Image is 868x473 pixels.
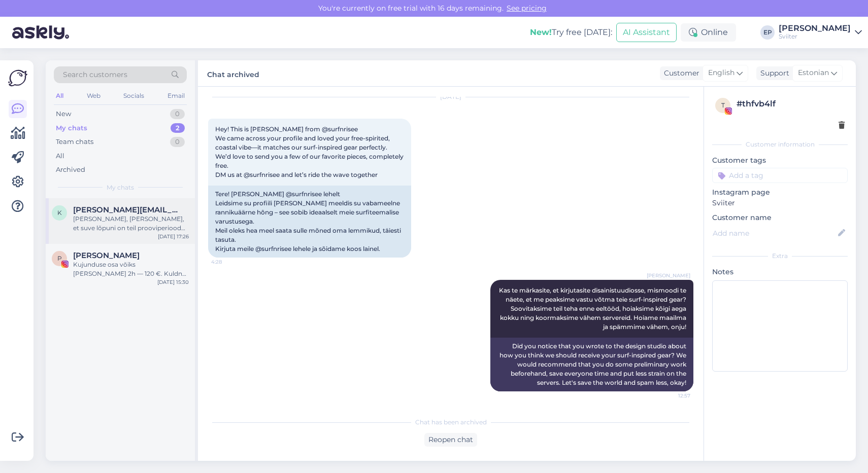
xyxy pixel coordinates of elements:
span: English [708,67,735,79]
div: [DATE] 17:26 [158,233,189,240]
span: Chat has been archived [415,418,487,427]
div: Kujunduse osa võiks [PERSON_NAME] 2h — 120 €. Kuldne print nt A3 võiks jääda paarikümne euro [PER... [73,260,189,278]
div: All [54,89,65,102]
span: Polina O. [73,251,140,260]
p: Notes [712,267,848,277]
label: Chat archived [207,66,259,80]
div: Team chats [56,137,93,147]
div: Sviiter [779,32,851,41]
div: [DATE] [208,92,693,101]
span: My chats [107,183,134,192]
div: Extra [712,251,848,261]
div: Customer information [712,140,848,149]
div: [PERSON_NAME], [PERSON_NAME], et suve lõpuni on teil prooviperiood tasuta :) [73,214,189,233]
div: Try free [DATE]: [530,26,612,39]
input: Add name [713,228,836,239]
span: P [57,254,62,262]
span: 4:28 [211,258,249,266]
span: Estonian [798,67,829,79]
span: t [721,101,725,109]
div: Web [85,89,103,102]
span: 12:57 [652,392,690,399]
div: EP [760,25,775,40]
div: Socials [121,89,146,102]
div: All [56,151,64,161]
div: Archived [56,165,85,175]
span: katre@askly.me [73,205,179,214]
div: 2 [171,123,185,133]
span: Kas te märkasite, et kirjutasite disainistuudiosse, mismoodi te näete, et me peaksime vastu võtma... [499,286,688,331]
p: Customer name [712,212,848,223]
div: Customer [660,68,699,79]
div: Support [756,68,789,79]
b: New! [530,27,552,37]
span: Hey! This is [PERSON_NAME] from @surfnrisee We came across your profile and loved your free-spiri... [215,125,405,178]
div: # thfvb4lf [737,98,845,110]
div: 0 [170,137,185,147]
div: Did you notice that you wrote to the design studio about how you think we should receive your sur... [490,338,693,391]
p: Customer tags [712,155,848,166]
span: Search customers [63,69,127,80]
div: Email [165,89,187,102]
div: Reopen chat [424,433,477,447]
div: New [56,109,71,119]
div: [PERSON_NAME] [779,24,851,32]
img: Askly Logo [8,68,27,88]
a: See pricing [504,4,550,13]
a: [PERSON_NAME]Sviiter [779,24,862,41]
div: 0 [170,109,185,119]
div: [DATE] 15:30 [157,278,189,286]
div: Online [681,23,736,42]
p: Sviiter [712,198,848,208]
p: Instagram page [712,187,848,198]
span: [PERSON_NAME] [647,272,690,279]
span: k [57,209,62,216]
div: My chats [56,123,87,133]
input: Add a tag [712,168,848,183]
button: AI Assistant [616,23,677,42]
div: Tere! [PERSON_NAME] @surfnrisee lehelt Leidsime su profiili [PERSON_NAME] meeldis su vabameelne r... [208,186,411,258]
